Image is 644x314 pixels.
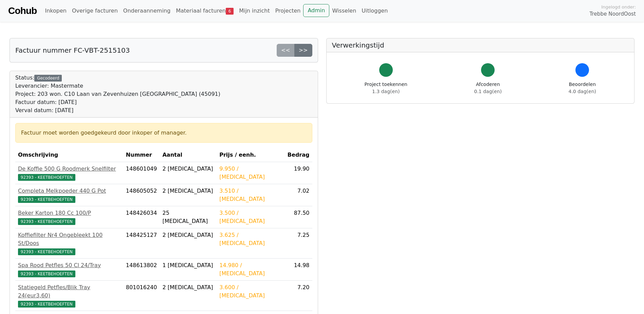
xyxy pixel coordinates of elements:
[285,162,312,184] td: 19.90
[18,283,121,300] div: Statiegeld Petfles/Blik Tray 24(eur3,60)
[18,165,121,181] a: De Koffie 500 G Roodmerk Snelfilter92393 - KEETBEHOEFTEN
[219,187,282,203] div: 3.510 / [MEDICAL_DATA]
[303,4,329,17] a: Admin
[285,206,312,228] td: 87.50
[474,81,502,95] div: Afcoderen
[18,261,121,269] div: Spa Rood Petfles 50 Cl 24/Tray
[162,187,214,195] div: 2 [MEDICAL_DATA]
[18,174,75,181] span: 92393 - KEETBEHOEFTEN
[162,261,214,269] div: 1 [MEDICAL_DATA]
[123,184,160,206] td: 148605052
[329,4,359,18] a: Wisselen
[219,283,282,300] div: 3.600 / [MEDICAL_DATA]
[273,4,303,18] a: Projecten
[359,4,390,18] a: Uitloggen
[15,74,220,115] div: Status:
[123,148,160,162] th: Nummer
[217,148,285,162] th: Prijs / eenh.
[15,90,220,98] div: Project: 203 won. C10 Laan van Zevenhuizen [GEOGRAPHIC_DATA] (45091)
[18,261,121,278] a: Spa Rood Petfles 50 Cl 24/Tray92393 - KEETBEHOEFTEN
[34,75,62,82] div: Gecodeerd
[569,81,596,95] div: Beoordelen
[18,218,75,225] span: 92393 - KEETBEHOEFTEN
[18,165,121,173] div: De Koffie 500 G Roodmerk Snelfilter
[18,187,121,195] div: Completa Melkpoeder 440 G Pot
[219,231,282,247] div: 3.625 / [MEDICAL_DATA]
[15,46,130,54] h5: Factuur nummer FC-VBT-2515103
[42,4,69,18] a: Inkopen
[15,82,220,90] div: Leverancier: Mastermate
[18,187,121,203] a: Completa Melkpoeder 440 G Pot92393 - KEETBEHOEFTEN
[15,98,220,106] div: Factuur datum: [DATE]
[15,148,123,162] th: Omschrijving
[18,231,121,247] div: Koffiefilter Nr4 Ongebleekt 100 St/Doos
[162,231,214,239] div: 2 [MEDICAL_DATA]
[18,231,121,256] a: Koffiefilter Nr4 Ongebleekt 100 St/Doos92393 - KEETBEHOEFTEN
[123,228,160,259] td: 148425127
[8,3,37,19] a: Cohub
[219,209,282,225] div: 3.500 / [MEDICAL_DATA]
[18,271,75,277] span: 92393 - KEETBEHOEFTEN
[123,162,160,184] td: 148601049
[285,281,312,311] td: 7.20
[294,44,312,57] a: >>
[365,81,407,95] div: Project toekennen
[285,259,312,281] td: 14.98
[569,89,596,94] span: 4.0 dag(en)
[160,148,217,162] th: Aantal
[18,209,121,217] div: Beker Karton 180 Cc 100/P
[162,283,214,292] div: 2 [MEDICAL_DATA]
[18,301,75,308] span: 92393 - KEETBEHOEFTEN
[123,259,160,281] td: 148613802
[123,281,160,311] td: 801016240
[219,165,282,181] div: 9.950 / [MEDICAL_DATA]
[226,8,234,15] span: 6
[236,4,273,18] a: Mijn inzicht
[474,89,502,94] span: 0.1 dag(en)
[21,129,307,137] div: Factuur moet worden goedgekeurd door inkoper of manager.
[285,184,312,206] td: 7.02
[123,206,160,228] td: 148426034
[219,261,282,278] div: 14.980 / [MEDICAL_DATA]
[590,10,636,18] span: Trebbe NoordOost
[285,228,312,259] td: 7.25
[162,165,214,173] div: 2 [MEDICAL_DATA]
[18,283,121,308] a: Statiegeld Petfles/Blik Tray 24(eur3,60)92393 - KEETBEHOEFTEN
[69,4,121,18] a: Overige facturen
[18,248,75,255] span: 92393 - KEETBEHOEFTEN
[18,209,121,225] a: Beker Karton 180 Cc 100/P92393 - KEETBEHOEFTEN
[162,209,214,225] div: 25 [MEDICAL_DATA]
[121,4,173,18] a: Onderaanneming
[18,196,75,203] span: 92393 - KEETBEHOEFTEN
[285,148,312,162] th: Bedrag
[601,4,636,10] span: Ingelogd onder:
[173,4,236,18] a: Materiaal facturen6
[15,106,220,115] div: Verval datum: [DATE]
[332,41,629,49] h5: Verwerkingstijd
[372,89,400,94] span: 1.3 dag(en)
